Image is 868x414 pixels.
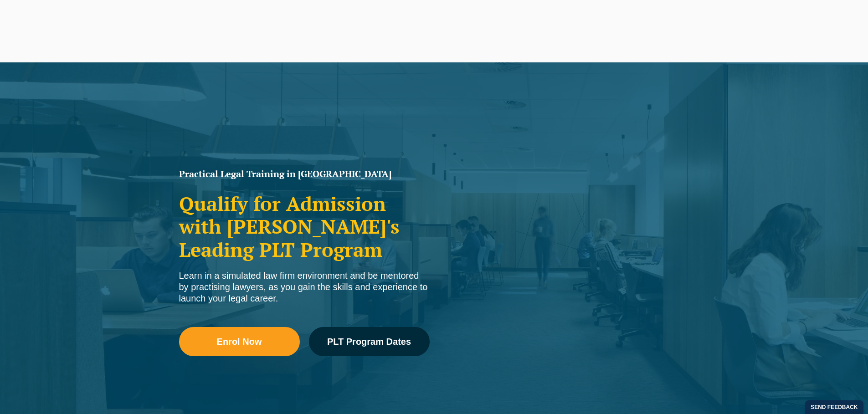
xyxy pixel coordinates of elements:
span: Enrol Now [217,337,262,346]
h2: Qualify for Admission with [PERSON_NAME]'s Leading PLT Program [179,192,430,261]
div: Learn in a simulated law firm environment and be mentored by practising lawyers, as you gain the ... [179,270,430,304]
a: PLT Program Dates [309,327,430,356]
span: PLT Program Dates [327,337,411,346]
h1: Practical Legal Training in [GEOGRAPHIC_DATA] [179,169,430,179]
a: Enrol Now [179,327,300,356]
